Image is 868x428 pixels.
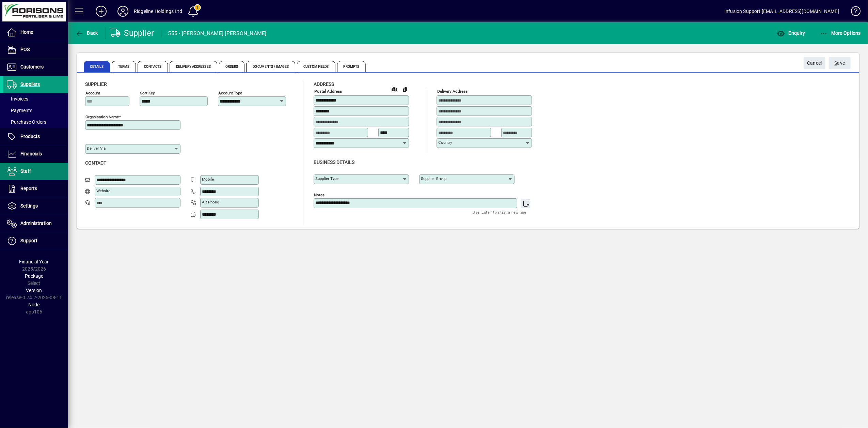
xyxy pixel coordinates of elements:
[3,41,68,58] a: POS
[3,105,68,116] a: Payments
[20,220,52,226] span: Administration
[7,108,32,113] span: Payments
[20,186,37,191] span: Reports
[112,61,136,72] span: Terms
[297,61,335,72] span: Custom Fields
[3,24,68,41] a: Home
[246,61,295,72] span: Documents / Images
[337,61,366,72] span: Prompts
[218,91,242,95] mat-label: Account Type
[90,5,112,17] button: Add
[219,61,245,72] span: Orders
[846,1,859,24] a: Knowledge Base
[835,60,837,66] span: S
[3,215,68,232] a: Administration
[804,57,825,69] button: Cancel
[3,163,68,180] a: Staff
[7,119,46,125] span: Purchase Orders
[315,176,338,181] mat-label: Supplier type
[112,5,134,17] button: Profile
[818,27,863,39] button: More Options
[20,29,33,35] span: Home
[170,61,217,72] span: Delivery Addresses
[835,58,845,69] span: ave
[84,61,110,72] span: Details
[168,28,267,39] div: 555 - [PERSON_NAME] [PERSON_NAME]
[20,47,30,52] span: POS
[85,81,107,87] span: Supplier
[3,93,68,105] a: Invoices
[20,168,31,174] span: Staff
[96,188,110,193] mat-label: Website
[3,180,68,197] a: Reports
[421,176,446,181] mat-label: Supplier group
[20,81,40,87] span: Suppliers
[3,198,68,215] a: Settings
[202,177,214,182] mat-label: Mobile
[389,83,400,94] a: View on map
[400,84,411,95] button: Copy to Delivery address
[3,116,68,128] a: Purchase Orders
[775,27,807,39] button: Enquiry
[75,30,98,36] span: Back
[20,134,40,139] span: Products
[314,81,334,87] span: Address
[3,128,68,145] a: Products
[74,27,100,39] button: Back
[473,208,526,216] mat-hint: Use 'Enter' to start a new line
[3,59,68,76] a: Customers
[314,192,325,197] mat-label: Notes
[20,151,42,156] span: Financials
[3,146,68,163] a: Financials
[87,146,106,151] mat-label: Deliver via
[29,302,40,307] span: Node
[3,232,68,249] a: Support
[19,259,49,264] span: Financial Year
[68,27,106,39] app-page-header-button: Back
[20,203,38,209] span: Settings
[134,6,182,17] div: Ridgeline Holdings Ltd
[820,30,861,36] span: More Options
[111,28,154,39] div: Supplier
[138,61,168,72] span: Contacts
[26,288,42,293] span: Version
[724,6,839,17] div: Infusion Support [EMAIL_ADDRESS][DOMAIN_NAME]
[829,57,851,69] button: Save
[85,160,106,166] span: Contact
[438,140,452,145] mat-label: Country
[25,273,43,279] span: Package
[140,91,155,95] mat-label: Sort key
[20,238,37,243] span: Support
[20,64,44,70] span: Customers
[202,200,219,204] mat-label: Alt Phone
[7,96,28,102] span: Invoices
[807,58,822,69] span: Cancel
[314,159,354,165] span: Business details
[85,114,119,119] mat-label: Organisation name
[85,91,100,95] mat-label: Account
[777,30,805,36] span: Enquiry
